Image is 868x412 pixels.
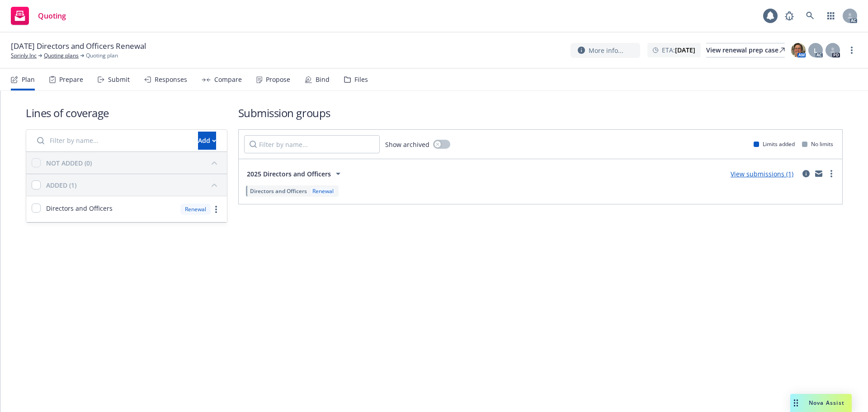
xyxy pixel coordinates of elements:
[46,158,92,168] div: NOT ADDED (0)
[706,43,785,57] div: View renewal prep case
[22,76,35,83] div: Plan
[780,7,798,25] a: Report a Bug
[801,168,811,179] a: circleInformation
[589,46,623,55] span: More info...
[354,76,368,83] div: Files
[571,43,640,58] button: More info...
[809,399,844,407] span: Nova Assist
[11,52,37,60] a: Sprinly Inc
[731,170,793,178] a: View submissions (1)
[198,132,216,150] button: Add
[86,52,118,60] span: Quoting plan
[11,41,146,52] span: [DATE] Directors and Officers Renewal
[706,43,785,57] a: View renewal prep case
[180,204,211,215] div: Renewal
[754,140,795,148] div: Limits added
[26,105,227,120] h1: Lines of coverage
[46,180,76,190] div: ADDED (1)
[311,187,335,195] div: Renewal
[846,45,857,56] a: more
[59,76,83,83] div: Prepare
[790,394,802,412] div: Drag to move
[822,7,840,25] a: Switch app
[46,178,222,192] button: ADDED (1)
[385,140,429,149] span: Show archived
[790,394,852,412] button: Nova Assist
[32,132,193,150] input: Filter by name...
[801,7,819,25] a: Search
[155,76,187,83] div: Responses
[244,165,346,183] button: 2025 Directors and Officers
[826,168,837,179] a: more
[46,156,222,170] button: NOT ADDED (0)
[675,46,695,54] strong: [DATE]
[108,76,130,83] div: Submit
[244,135,380,153] input: Filter by name...
[266,76,290,83] div: Propose
[238,105,843,120] h1: Submission groups
[662,45,695,55] span: ETA :
[7,3,70,28] a: Quoting
[211,204,222,215] a: more
[813,168,824,179] a: mail
[802,140,833,148] div: No limits
[214,76,242,83] div: Compare
[46,204,113,213] span: Directors and Officers
[247,169,331,179] span: 2025 Directors and Officers
[791,43,806,57] img: photo
[44,52,79,60] a: Quoting plans
[316,76,330,83] div: Bind
[198,132,216,149] div: Add
[38,12,66,19] span: Quoting
[250,187,307,195] span: Directors and Officers
[814,46,817,55] span: L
